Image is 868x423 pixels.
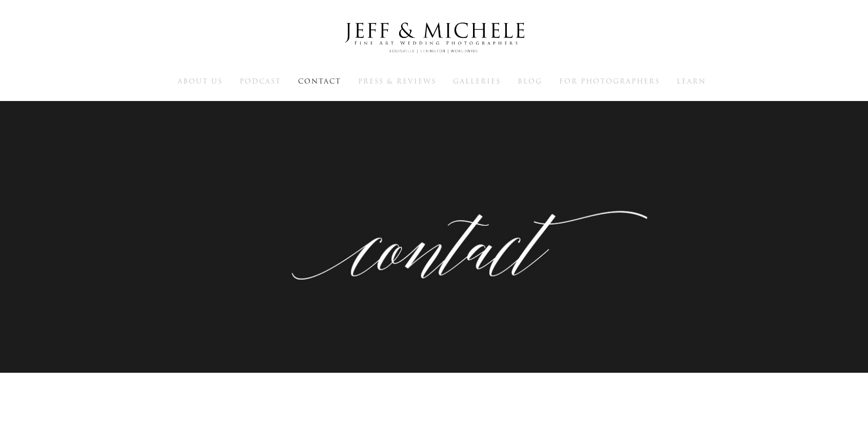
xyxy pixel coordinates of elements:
span: About Us [177,76,223,86]
a: Podcast [240,76,281,86]
span: Podcast [240,76,281,86]
a: Blog [518,76,542,86]
a: About Us [177,76,223,86]
a: For Photographers [559,76,660,86]
span: Galleries [453,76,501,86]
span: For Photographers [559,76,660,86]
a: Galleries [453,76,501,86]
span: Press & Reviews [358,76,436,86]
a: Learn [677,76,706,86]
img: Louisville Wedding Photographers - Jeff & Michele Wedding Photographers [331,13,537,63]
a: Contact [298,76,341,86]
span: Blog [518,76,542,86]
span: Contact [298,76,341,86]
p: Contact [405,198,464,222]
a: Press & Reviews [358,76,436,86]
span: Learn [677,76,706,86]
